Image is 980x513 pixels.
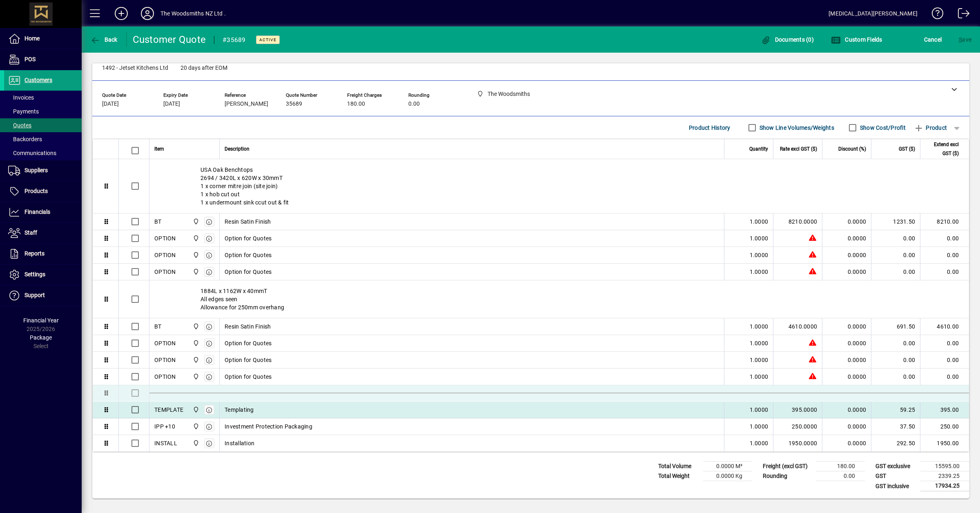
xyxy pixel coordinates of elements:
span: Documents (0) [761,36,814,43]
td: 1950.00 [920,435,969,452]
td: GST inclusive [871,481,920,491]
span: 1.0000 [750,268,768,276]
span: Home [24,35,40,42]
span: The Woodsmiths [191,267,200,276]
span: The Woodsmiths [191,322,200,331]
div: #35689 [223,33,246,47]
span: Quotes [8,122,31,129]
span: 1.0000 [750,373,768,381]
span: Settings [24,271,45,278]
td: 0.00 [920,369,969,385]
a: Settings [4,264,82,285]
span: The Woodsmiths [191,422,200,431]
span: Custom Fields [831,36,882,43]
span: 1.0000 [750,251,768,259]
button: Product History [686,120,734,135]
span: Active [259,37,276,42]
span: The Woodsmiths [191,217,200,226]
div: OPTION [154,373,176,381]
button: Cancel [922,32,944,47]
div: BT [154,218,162,226]
td: 0.0000 [822,435,871,452]
a: Support [4,285,82,306]
div: The Woodsmiths NZ Ltd . [160,7,226,20]
label: Show Cost/Profit [858,124,906,132]
td: GST [871,471,920,481]
div: 8210.0000 [778,218,817,226]
label: Show Line Volumes/Weights [758,124,834,132]
td: 0.0000 [822,369,871,385]
td: 0.00 [871,230,920,247]
td: Total Volume [654,462,703,471]
td: Total Weight [654,471,703,481]
span: Description [225,144,249,153]
a: Staff [4,223,82,243]
span: 1.0000 [750,422,768,431]
td: 0.00 [920,230,969,247]
span: Reports [24,250,45,257]
td: 4610.00 [920,318,969,335]
td: 0.0000 [822,352,871,369]
div: Customer Quote [133,33,206,46]
span: Back [90,36,118,43]
span: 0.00 [408,101,420,107]
td: 0.0000 [822,402,871,418]
span: Staff [24,229,37,236]
a: Quotes [4,118,82,132]
span: Option for Quotes [225,356,272,364]
span: 1.0000 [750,406,768,414]
span: Extend excl GST ($) [925,140,959,158]
span: 1.0000 [750,356,768,364]
td: 17934.25 [920,481,969,491]
td: 37.50 [871,418,920,435]
a: Backorders [4,132,82,146]
span: Option for Quotes [225,251,272,259]
span: Option for Quotes [225,268,272,276]
span: 180.00 [347,101,365,107]
td: 0.0000 [822,418,871,435]
td: 59.25 [871,402,920,418]
a: Financials [4,202,82,222]
span: Investment Protection Packaging [225,422,312,431]
td: 0.0000 [822,318,871,335]
span: POS [24,56,36,62]
span: [DATE] [102,101,119,107]
span: 1.0000 [750,339,768,347]
td: 1231.50 [871,213,920,230]
a: Knowledge Base [926,2,944,28]
td: 0.00 [871,369,920,385]
button: Back [88,32,120,47]
span: Quantity [749,144,768,153]
td: 0.00 [871,264,920,280]
td: 180.00 [816,462,865,471]
td: 0.00 [871,247,920,264]
button: Add [108,6,134,21]
span: Package [30,334,52,341]
td: 0.0000 M³ [703,462,752,471]
span: GST ($) [899,144,915,153]
span: Product [914,121,947,134]
td: 292.50 [871,435,920,452]
span: 20 days after EOM [180,65,227,71]
td: 0.00 [920,335,969,352]
td: 0.0000 [822,264,871,280]
span: The Woodsmiths [191,251,200,260]
td: 0.00 [920,352,969,369]
span: Resin Satin Finish [225,218,271,226]
div: OPTION [154,251,176,259]
td: GST exclusive [871,462,920,471]
div: USA Oak Benchtops 2694 / 3420L x 620W x 30mmT 1 x corner mitre join (site join) 1 x hob cut out 1... [149,159,969,213]
span: Option for Quotes [225,234,272,242]
span: Product History [689,121,731,134]
span: The Woodsmiths [191,234,200,243]
span: Rate excl GST ($) [780,144,817,153]
div: 395.0000 [778,406,817,414]
div: OPTION [154,234,176,242]
div: 1884L x 1162W x 40mmT All edges seen Allowance for 250mm overhang [149,280,969,318]
span: The Woodsmiths [191,355,200,364]
span: [PERSON_NAME] [225,101,268,107]
span: The Woodsmiths [191,405,200,414]
a: Communications [4,146,82,160]
span: Option for Quotes [225,339,272,347]
div: 1950.0000 [778,439,817,447]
